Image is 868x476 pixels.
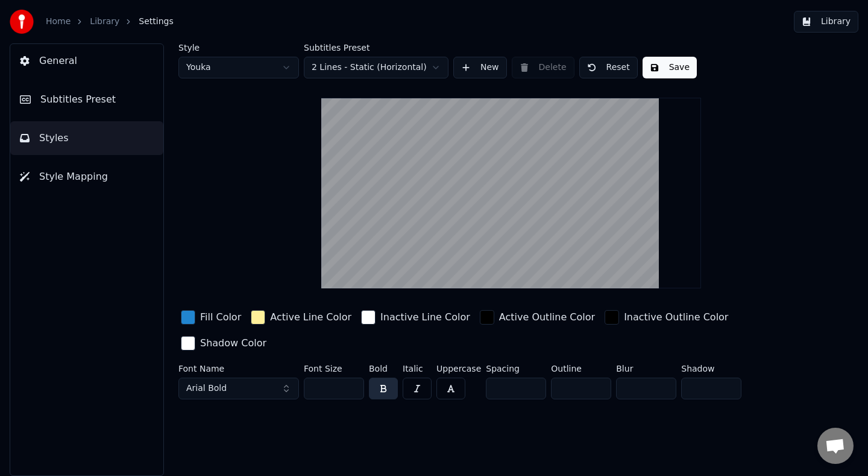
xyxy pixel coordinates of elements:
div: Fill Color [200,310,241,325]
label: Font Name [178,364,299,373]
a: Library [90,16,119,28]
button: Active Outline Color [477,308,597,327]
button: Active Line Color [248,308,354,327]
a: Home [46,16,71,28]
label: Style [178,43,299,52]
label: Bold [369,364,398,373]
button: Shadow Color [178,334,269,353]
label: Font Size [304,364,364,373]
div: Shadow Color [200,336,266,351]
button: General [10,44,163,78]
span: Style Mapping [39,170,108,184]
div: Active Outline Color [499,310,595,325]
label: Uppercase [436,364,481,373]
button: Styles [10,121,163,155]
div: Open chat [817,428,854,464]
button: New [453,57,507,78]
label: Blur [616,364,676,373]
button: Fill Color [178,308,244,327]
img: youka [10,10,34,34]
label: Shadow [681,364,741,373]
span: Subtitles Preset [40,92,116,107]
span: Styles [39,131,69,145]
label: Italic [403,364,432,373]
button: Subtitles Preset [10,83,163,116]
button: Inactive Line Color [359,308,473,327]
nav: breadcrumb [46,16,174,28]
button: Save [643,57,697,78]
div: Inactive Outline Color [624,310,728,325]
button: Library [794,11,858,33]
button: Reset [579,57,638,78]
span: Arial Bold [186,382,227,395]
button: Inactive Outline Color [602,308,731,327]
button: Style Mapping [10,160,163,194]
span: General [39,54,77,68]
label: Spacing [486,364,546,373]
span: Settings [139,16,173,28]
div: Active Line Color [270,310,351,325]
label: Subtitles Preset [304,43,448,52]
div: Inactive Line Color [380,310,470,325]
label: Outline [551,364,611,373]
